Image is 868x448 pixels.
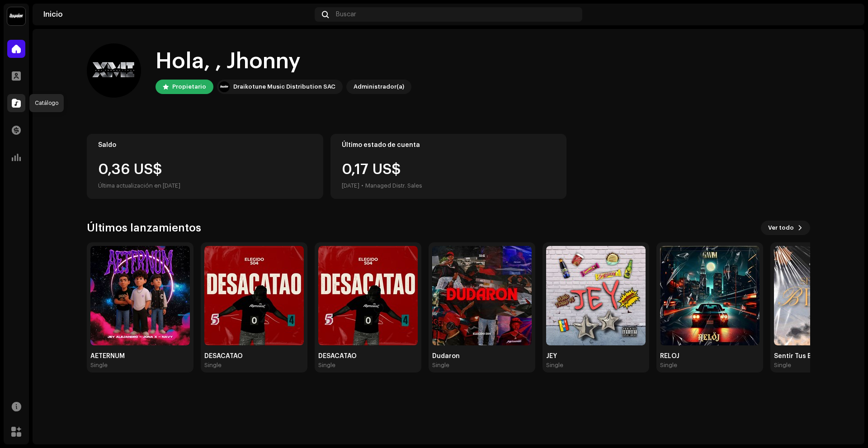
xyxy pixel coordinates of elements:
div: Single [90,362,108,369]
div: Single [660,362,677,369]
div: DESACATAO [318,353,418,360]
img: 10370c6a-d0e2-4592-b8a2-38f444b0ca44 [219,81,230,92]
div: JEY [546,353,646,360]
img: 8a1b8a45-d52f-4c1e-9f69-83d72fd96352 [546,246,646,345]
button: Ver todo [761,221,810,235]
img: 10370c6a-d0e2-4592-b8a2-38f444b0ca44 [7,7,25,25]
div: Single [546,362,563,369]
img: 1db84ccb-9bf9-4989-b084-76f78488e5bc [839,7,854,22]
div: Última actualización en [DATE] [98,180,312,191]
span: Buscar [336,11,356,18]
div: [DATE] [342,180,359,191]
div: AETERNUM [90,353,190,360]
div: Single [774,362,791,369]
div: RELOJ [660,353,759,360]
div: • [361,180,363,191]
img: 1db84ccb-9bf9-4989-b084-76f78488e5bc [87,43,141,98]
div: Saldo [98,141,312,149]
img: 9dda486f-ef62-42fb-93d1-cf0e4d4c6743 [318,246,418,345]
div: Dudaron [432,353,532,360]
div: Hola, , Jhonny [156,47,411,76]
re-o-card-value: Último estado de cuenta [330,134,567,199]
div: Propietario [172,81,206,92]
re-o-card-value: Saldo [87,134,323,199]
div: Inicio [43,11,311,18]
span: Ver todo [768,219,794,237]
img: 2a8ea11f-f268-4cde-a254-5e563783fffb [90,246,190,345]
div: Draikotune Music Distribution SAC [233,81,335,92]
div: Single [204,362,222,369]
div: Último estado de cuenta [342,141,556,149]
img: f2df30bb-78e1-4d4a-8379-8bc490e3615a [204,246,304,345]
img: 5e6b7a7d-fd4c-498e-ad45-384d266d5582 [432,246,532,345]
div: Single [318,362,335,369]
div: Administrador(a) [354,81,404,92]
img: 2123693a-e895-4012-a874-467100161c90 [660,246,759,345]
div: DESACATAO [204,353,304,360]
div: Single [432,362,449,369]
h3: Últimos lanzamientos [87,221,201,235]
div: Managed Distr. Sales [365,180,422,191]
